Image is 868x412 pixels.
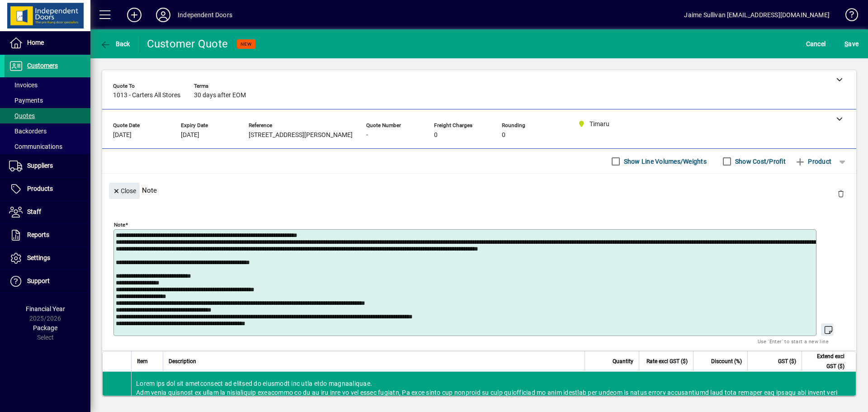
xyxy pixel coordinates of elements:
label: Show Cost/Profit [733,157,786,166]
div: Jaime Sullivan [EMAIL_ADDRESS][DOMAIN_NAME] [684,8,830,22]
div: Note [102,174,856,207]
span: Back [100,40,130,47]
button: Add [120,7,149,23]
span: Settings [27,254,50,261]
span: Rate excl GST ($) [646,356,688,366]
span: ave [844,37,859,51]
span: Cancel [806,37,826,51]
span: 0 [502,132,505,139]
mat-hint: Use 'Enter' to start a new line [758,336,829,346]
span: Description [169,356,196,366]
span: Home [27,39,44,46]
app-page-header-button: Back [90,36,140,52]
span: Discount (%) [711,356,742,366]
button: Cancel [804,36,828,52]
a: Staff [5,201,90,223]
span: Financial Year [26,305,65,313]
span: Package [33,324,57,331]
span: Reports [27,231,49,238]
a: Reports [5,224,90,246]
span: Payments [9,97,43,104]
span: Suppliers [27,162,53,169]
span: Customers [27,62,58,69]
a: Communications [5,139,90,154]
a: Quotes [5,108,90,123]
span: 30 days after EOM [194,92,246,99]
mat-label: Note [114,222,125,228]
span: Staff [27,208,41,215]
a: Settings [5,247,90,270]
span: [DATE] [113,132,132,139]
span: Product [795,154,831,169]
a: Payments [5,93,90,108]
a: Products [5,178,90,200]
button: Back [98,36,132,52]
button: Save [842,36,861,52]
span: Communications [9,143,62,150]
span: Quantity [613,356,633,366]
span: 0 [434,132,438,139]
span: GST ($) [778,356,796,366]
span: Item [137,356,148,366]
span: Close [113,184,136,199]
a: Suppliers [5,155,90,177]
app-page-header-button: Delete [830,189,852,198]
app-page-header-button: Close [107,186,142,194]
div: Customer Quote [147,37,228,51]
label: Show Line Volumes/Weights [622,157,707,166]
button: Product [790,153,836,170]
span: [STREET_ADDRESS][PERSON_NAME] [249,132,353,139]
span: - [366,132,368,139]
span: NEW [241,41,252,47]
div: Independent Doors [178,8,232,22]
button: Profile [149,7,178,23]
span: S [844,40,848,47]
span: Invoices [9,81,38,89]
a: Invoices [5,77,90,93]
button: Delete [830,183,852,204]
span: 1013 - Carters All Stores [113,92,180,99]
a: Support [5,270,90,293]
span: Products [27,185,53,192]
span: Support [27,277,50,284]
span: Extend excl GST ($) [807,351,844,371]
a: Home [5,32,90,54]
a: Knowledge Base [839,2,857,31]
a: Backorders [5,123,90,139]
span: Quotes [9,112,35,119]
span: Backorders [9,128,47,135]
span: [DATE] [181,132,199,139]
button: Close [109,183,140,199]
